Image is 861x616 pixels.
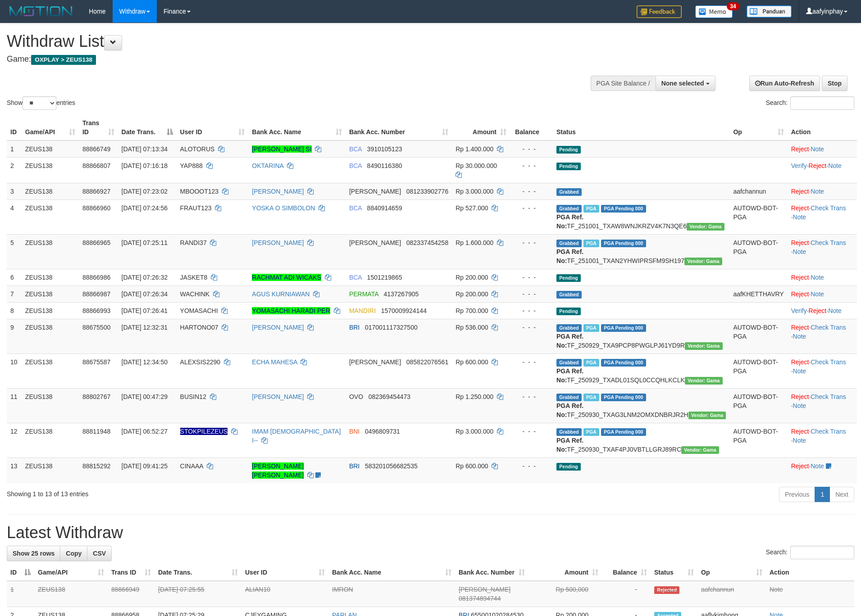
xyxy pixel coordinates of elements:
span: [PERSON_NAME] [349,358,401,366]
input: Search: [790,96,854,110]
a: Verify [791,162,807,169]
td: 8 [7,302,22,319]
th: Status [553,115,729,140]
td: 7 [7,285,22,302]
span: Copy 8490116380 to clipboard [367,162,402,169]
td: [DATE] 07:25:55 [155,581,241,607]
td: AUTOWD-BOT-PGA [729,199,787,234]
td: TF_251001_TXAN2YHWIPRSFM9SH197 [553,234,729,269]
span: Copy 081233902776 to clipboard [406,188,448,195]
td: TF_250929_TXA9PCP8PWGLPJ61YD9R [553,319,729,353]
td: 11 [7,388,22,423]
td: · [788,183,857,199]
td: 1 [7,581,34,607]
span: Grabbed [556,291,582,299]
span: BNI [349,428,360,435]
span: Grabbed [556,240,582,247]
a: Note [811,462,824,470]
a: 1 [815,487,830,502]
span: Copy 082369454473 to clipboard [369,393,410,400]
div: - - - [514,187,549,196]
span: PGA Pending [601,205,646,213]
td: ZEUS138 [22,319,79,353]
a: Reject [791,204,809,212]
th: Op: activate to sort column ascending [729,115,787,140]
a: Note [811,290,824,298]
span: BRI [349,462,360,470]
span: Copy 0496809731 to clipboard [365,428,400,435]
td: ZEUS138 [22,183,79,199]
span: [DATE] 07:23:02 [122,188,168,195]
span: MANDIRI [349,307,376,314]
span: OVO [349,393,363,400]
td: · [788,285,857,302]
span: Grabbed [556,428,582,436]
span: Pending [556,274,581,282]
span: PGA Pending [601,324,646,332]
a: [PERSON_NAME] SI [252,145,311,153]
a: Reject [791,358,809,366]
a: Note [793,402,806,409]
span: Pending [556,163,581,170]
td: AUTOWD-BOT-PGA [729,234,787,269]
div: Showing 1 to 13 of 13 entries [7,486,352,498]
a: Reject [791,290,809,298]
span: [DATE] 09:41:25 [122,462,168,470]
span: [DATE] 07:26:32 [122,274,168,281]
span: BRI [349,324,360,331]
td: ZEUS138 [22,140,79,158]
span: Copy 1570009924144 to clipboard [381,307,427,314]
span: PGA Pending [601,240,646,247]
span: BCA [349,145,362,153]
div: - - - [514,358,549,367]
span: BCA [349,204,362,212]
div: - - - [514,427,549,436]
td: Rp 500,000 [528,581,602,607]
th: Status: activate to sort column ascending [651,564,697,581]
span: [DATE] 12:34:50 [122,358,168,366]
span: FRAUT123 [180,204,212,212]
a: Reject [791,145,809,153]
span: PGA Pending [601,428,646,436]
td: TF_250930_TXAG3LNM2OMXDNBRJR2H [553,388,729,423]
th: Balance: activate to sort column ascending [602,564,651,581]
span: PGA Pending [601,359,646,367]
span: Rp 200.000 [456,274,488,281]
a: RACHMAT ADI WICAKS [252,274,321,281]
td: ZEUS138 [22,388,79,423]
input: Search: [790,546,854,559]
b: PGA Ref. No: [556,248,583,264]
td: ZEUS138 [22,157,79,183]
a: Check Trans [811,358,846,366]
a: Note [793,437,806,444]
span: Rp 1.600.000 [456,239,493,246]
td: 10 [7,353,22,388]
span: Rp 536.000 [456,324,488,331]
span: [DATE] 07:25:11 [122,239,168,246]
td: aafKHETTHAVRY [729,285,787,302]
span: Rp 200.000 [456,290,488,298]
span: [PERSON_NAME] [349,188,401,195]
span: PERMATA [349,290,378,298]
b: PGA Ref. No: [556,367,583,384]
a: IMRON [332,586,353,593]
span: 88675587 [82,358,110,366]
a: Note [793,367,806,375]
a: IMAM [DEMOGRAPHIC_DATA] I-- [252,428,341,444]
div: - - - [514,238,549,247]
td: 13 [7,457,22,483]
th: Bank Acc. Name: activate to sort column ascending [248,115,346,140]
span: Nama rekening ada tanda titik/strip, harap diedit [180,428,228,435]
td: 2 [7,157,22,183]
span: Grabbed [556,359,582,367]
a: Reject [791,324,809,331]
div: - - - [514,273,549,282]
a: Reject [791,462,809,470]
td: · [788,140,857,158]
a: Check Trans [811,239,846,246]
a: [PERSON_NAME] [252,239,304,246]
span: Marked by aafsreyleap [583,428,599,436]
a: Reject [791,393,809,400]
span: YAP888 [180,162,203,169]
a: Check Trans [811,393,846,400]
